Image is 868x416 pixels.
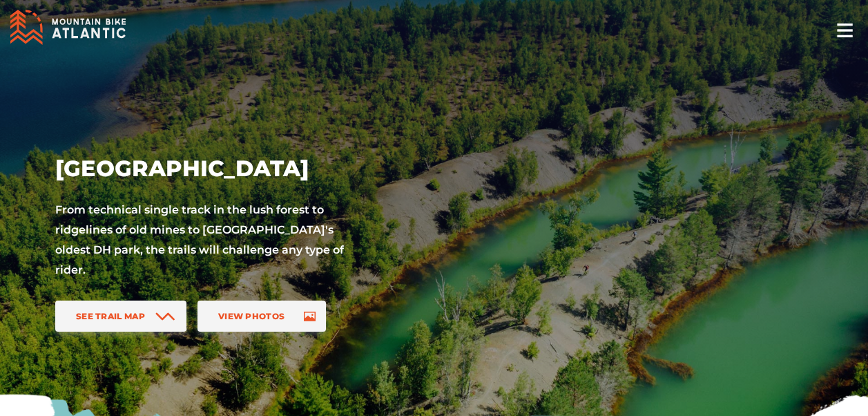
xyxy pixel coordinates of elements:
h1: [GEOGRAPHIC_DATA] [55,154,511,183]
p: From technical single track in the lush forest to ridgelines of old mines to [GEOGRAPHIC_DATA]'s ... [55,200,344,280]
span: View Photos [218,311,284,321]
a: View Photos [197,301,326,332]
a: See Trail Map [55,301,186,332]
span: See Trail Map [76,311,145,321]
